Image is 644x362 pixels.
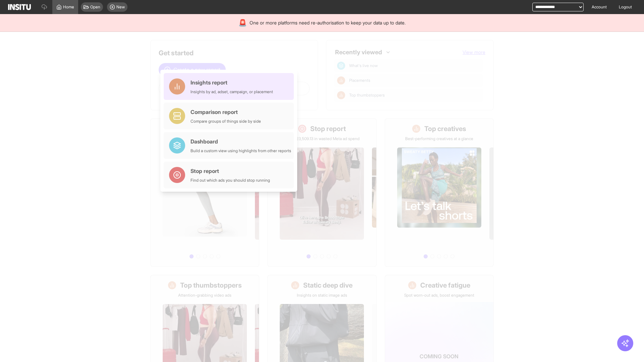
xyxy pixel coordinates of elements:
[8,4,31,10] img: Logo
[191,148,291,154] div: Build a custom view using highlights from other reports
[191,137,291,145] div: Dashboard
[191,119,261,124] div: Compare groups of things side by side
[191,167,270,175] div: Stop report
[238,18,247,27] div: 🚨
[116,4,125,10] span: New
[191,108,261,116] div: Comparison report
[191,78,273,86] div: Insights report
[250,19,406,26] span: One or more platforms need re-authorisation to keep your data up to date.
[191,178,270,183] div: Find out which ads you should stop running
[191,89,273,95] div: Insights by ad, adset, campaign, or placement
[63,4,74,10] span: Home
[90,4,100,10] span: Open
